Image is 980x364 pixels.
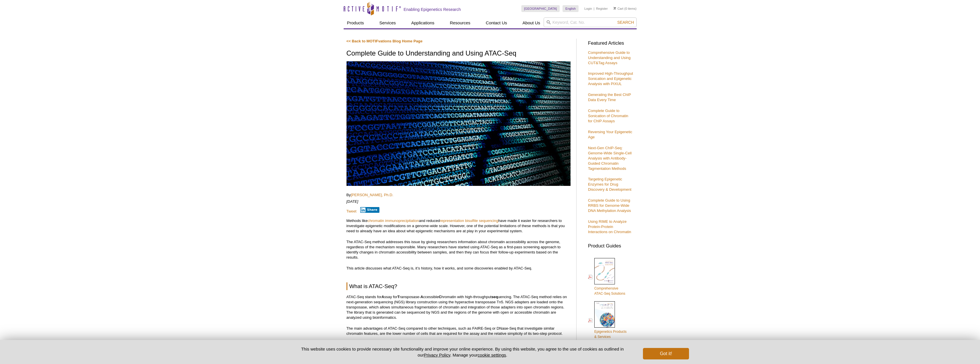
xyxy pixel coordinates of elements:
[544,17,637,27] input: Keyword, Cat. No.
[596,7,608,11] a: Register
[347,199,359,204] em: [DATE]
[439,295,442,299] strong: C
[347,39,423,43] a: << Back to MOTIFvations Blog Home Page
[368,219,419,223] a: chromatin immunoprecipitation
[588,301,627,340] a: Epigenetics Products& Services
[347,294,571,320] p: ATAC-Seq stands for ssay for ransposase- ccessible hromatin with high-throughput uencing. The ATA...
[347,209,357,213] a: Tweet
[440,219,498,223] a: representation bisulfite sequencing
[563,5,579,12] a: English
[519,17,544,28] a: About Us
[404,7,461,12] h2: Enabling Epigenetics Research
[588,177,631,192] a: Targeting Epigenetic Enzymes for Drug Discovery & Development
[347,192,571,198] p: By
[588,93,631,102] a: Generating the Best ChIP Data Every Time
[347,266,571,271] p: This article discusses what ATAC-Seq is, it’s history, how it works, and some discoveries enabled...
[594,301,615,328] img: Epi_brochure_140604_cover_web_70x200
[588,109,628,123] a: Complete Guide to Sonication of Chromatin for ChIP Assays
[347,239,571,260] p: The ATAC-Seq method addresses this issue by giving researchers information about chromatin access...
[347,326,571,336] p: The main advantages of ATAC-Seq compared to other techniques, such as FAIRE-Seq or DNase-Seq that...
[491,295,498,299] strong: seq
[588,257,625,297] a: ComprehensiveATAC-Seq Solutions
[588,219,631,234] a: Using RIME to Analyze Protein-Protein Interactions on Chromatin
[420,295,423,299] strong: A
[594,330,627,339] span: Epigenetics Products & Services
[584,7,592,11] a: Login
[381,295,384,299] strong: A
[643,348,689,359] button: Got it!
[347,50,571,58] h1: Complete Guide to Understanding and Using ATAC-Seq
[376,17,399,28] a: Services
[478,353,506,357] button: cookie settings
[617,20,634,25] span: Search
[291,346,634,358] p: This website uses cookies to provide necessary site functionality and improve your online experie...
[446,17,474,28] a: Resources
[613,7,616,10] img: Your Cart
[594,286,625,296] span: Comprehensive ATAC-Seq Solutions
[424,353,450,357] a: Privacy Policy
[613,7,623,11] a: Cart
[588,71,633,86] a: Improved High-Throughput Sonication and Epigenetic Analysis with PIXUL
[594,5,595,12] li: |
[615,20,635,25] button: Search
[588,240,634,249] h3: Product Guides
[397,295,400,299] strong: T
[482,17,510,28] a: Contact Us
[594,258,615,285] img: Comprehensive ATAC-Seq Solutions
[588,130,632,139] a: Reversing Your Epigenetic Age
[613,5,637,12] li: (0 items)
[347,218,571,234] p: Methods like and reduced have made it easier for researchers to investigate epigenetic modificati...
[521,5,560,12] a: [GEOGRAPHIC_DATA]
[351,193,393,197] a: [PERSON_NAME], Ph.D.
[347,61,571,186] img: ATAC-Seq
[408,17,438,28] a: Applications
[588,41,634,46] h3: Featured Articles
[588,198,631,213] a: Complete Guide to Using RRBS for Genome-Wide DNA Methylation Analysis
[344,17,367,28] a: Products
[588,146,631,171] a: Next-Gen ChIP-Seq: Genome-Wide Single-Cell Analysis with Antibody-Guided Chromatin Tagmentation M...
[360,207,379,213] button: Share
[588,50,631,65] a: Comprehensive Guide to Understanding and Using CUT&Tag Assays
[347,282,571,290] h2: What is ATAC-Seq?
